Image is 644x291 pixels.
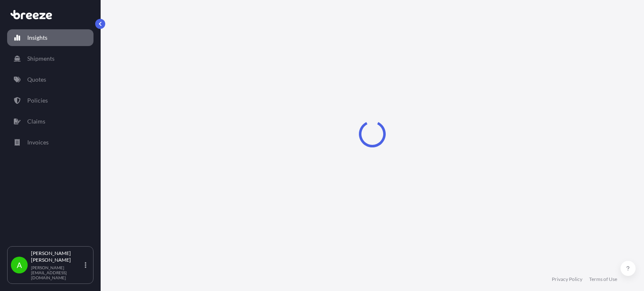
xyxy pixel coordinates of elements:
p: [PERSON_NAME] [PERSON_NAME] [31,250,83,263]
a: Claims [7,113,93,130]
a: Terms of Use [589,276,617,283]
p: Invoices [27,138,49,147]
a: Quotes [7,71,93,88]
span: A [17,261,22,269]
p: Claims [27,117,45,126]
a: Shipments [7,50,93,67]
p: Insights [27,33,47,42]
p: Shipments [27,54,55,63]
p: Policies [27,96,48,105]
a: Invoices [7,134,93,151]
a: Privacy Policy [552,276,582,283]
p: [PERSON_NAME][EMAIL_ADDRESS][DOMAIN_NAME] [31,265,83,280]
p: Quotes [27,75,46,84]
a: Insights [7,29,93,46]
a: Policies [7,92,93,109]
